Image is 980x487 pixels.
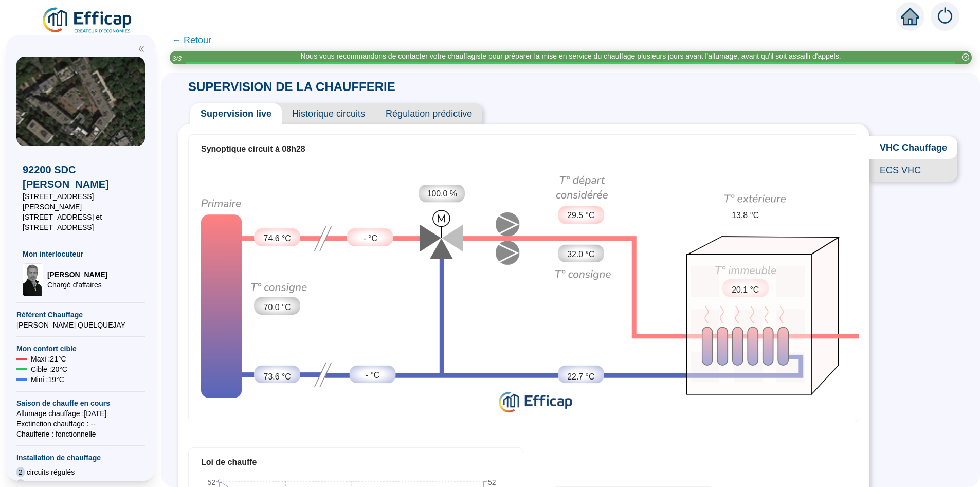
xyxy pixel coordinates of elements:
span: double-left [138,45,145,52]
span: [STREET_ADDRESS] et [STREET_ADDRESS] [23,212,139,232]
span: 2 [16,467,25,477]
span: VHC Chauffage [869,136,957,159]
span: Mon interlocuteur [23,249,139,259]
span: ECS VHC [869,159,957,182]
tspan: 52 [207,478,215,486]
img: circuit-supervision.724c8d6b72cc0638e748.png [189,163,859,419]
img: alerts [931,2,959,31]
span: Régulation prédictive [375,103,482,124]
span: 92200 SDC [PERSON_NAME] [23,163,139,191]
i: 3 / 3 [172,55,182,62]
span: 74.6 °C [264,232,291,245]
tspan: 52 [488,478,496,486]
span: Chargé d'affaires [47,280,107,290]
div: Synoptique [189,163,859,419]
span: - °C [366,369,380,382]
span: [PERSON_NAME] QUELQUEJAY [16,320,145,330]
span: 70.0 °C [264,301,291,314]
span: - °C [363,232,377,245]
div: Loi de chauffe [201,456,511,468]
span: Mon confort cible [16,344,145,354]
span: close-circle [962,53,969,61]
span: 22.7 °C [567,371,594,383]
span: Maxi : 21 °C [31,354,66,364]
span: Mini : 19 °C [31,374,64,385]
span: Installation de chauffage [16,453,145,463]
div: Synoptique circuit à 08h28 [201,143,846,155]
span: Chaufferie : fonctionnelle [16,429,145,439]
span: 100.0 % [427,188,457,200]
span: 73.6 °C [264,371,291,383]
span: 13.8 °C [732,209,759,222]
span: [PERSON_NAME] [47,269,107,280]
span: circuits régulés [27,467,75,477]
img: efficap energie logo [41,6,134,35]
span: [STREET_ADDRESS][PERSON_NAME] [23,191,139,212]
span: home [901,7,919,26]
span: Exctinction chauffage : -- [16,419,145,429]
span: 32.0 °C [567,248,594,261]
span: Supervision live [190,103,282,124]
span: Référent Chauffage [16,310,145,320]
img: Chargé d'affaires [23,263,43,296]
span: SUPERVISION DE LA CHAUFFERIE [178,80,406,94]
div: Nous vous recommandons de contacter votre chauffagiste pour préparer la mise en service du chauff... [300,51,841,62]
span: ← Retour [172,33,211,47]
span: Historique circuits [282,103,375,124]
span: Allumage chauffage : [DATE] [16,408,145,419]
span: 29.5 °C [567,209,594,222]
span: Saison de chauffe en cours [16,398,145,408]
span: Cible : 20 °C [31,364,67,374]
